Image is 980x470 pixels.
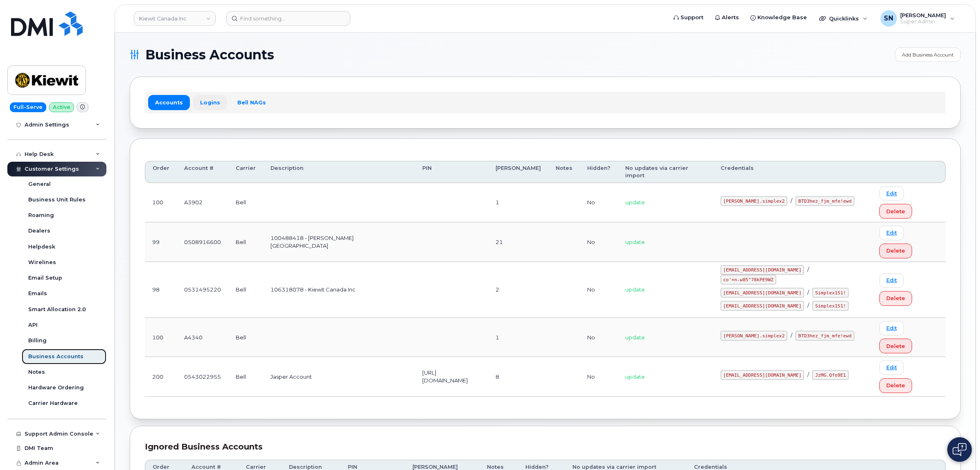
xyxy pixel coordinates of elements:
[488,357,548,396] td: 8
[488,222,548,262] td: 21
[488,161,548,183] th: [PERSON_NAME]
[177,222,228,262] td: 0508916600
[548,161,580,183] th: Notes
[807,302,809,309] span: /
[721,288,804,298] code: [EMAIL_ADDRESS][DOMAIN_NAME]
[263,262,415,318] td: 106318078 - Kiewit Canada Inc
[807,266,809,273] span: /
[721,196,788,206] code: [PERSON_NAME].simplex2
[791,197,792,204] span: /
[886,382,905,389] span: Delete
[721,275,776,285] code: co'=n-w85"78kPE9WZ
[580,161,618,183] th: Hidden?
[879,244,912,258] button: Delete
[807,371,809,378] span: /
[263,222,415,262] td: 100488418 - [PERSON_NAME] [GEOGRAPHIC_DATA]
[228,161,263,183] th: Carrier
[879,186,904,201] a: Edit
[879,321,904,335] a: Edit
[263,357,415,396] td: Jasper Account
[791,332,792,339] span: /
[721,265,804,275] code: [EMAIL_ADDRESS][DOMAIN_NAME]
[580,222,618,262] td: No
[812,301,849,311] code: Simplex151!
[721,301,804,311] code: [EMAIL_ADDRESS][DOMAIN_NAME]
[177,183,228,222] td: A3902
[812,370,849,380] code: JzMG.Qfo9E1
[415,161,488,183] th: PIN
[886,208,905,215] span: Delete
[228,222,263,262] td: Bell
[953,443,966,456] img: Open chat
[580,262,618,318] td: No
[625,373,645,380] span: update
[145,49,274,61] span: Business Accounts
[177,161,228,183] th: Account #
[625,334,645,341] span: update
[580,357,618,396] td: No
[145,183,177,222] td: 100
[879,226,904,240] a: Edit
[812,288,849,298] code: Simplex151!
[145,161,177,183] th: Order
[263,161,415,183] th: Description
[879,378,912,393] button: Delete
[228,262,263,318] td: Bell
[625,199,645,206] span: update
[807,289,809,296] span: /
[148,95,190,110] a: Accounts
[886,294,905,302] span: Delete
[177,318,228,357] td: A4340
[879,339,912,353] button: Delete
[879,291,912,306] button: Delete
[177,357,228,396] td: 0543022955
[177,262,228,318] td: 0531495220
[721,331,788,341] code: [PERSON_NAME].simplex2
[618,161,713,183] th: No updates via carrier import
[886,342,905,350] span: Delete
[228,357,263,396] td: Bell
[879,360,904,375] a: Edit
[145,357,177,396] td: 200
[145,262,177,318] td: 98
[625,239,645,245] span: update
[415,357,488,396] td: [URL][DOMAIN_NAME]
[145,222,177,262] td: 99
[895,47,961,62] a: Add Business Account
[879,204,912,219] button: Delete
[795,331,854,341] code: BTD3hez_fjm_mfe!ewd
[488,262,548,318] td: 2
[795,196,854,206] code: BTD3hez_fjm_mfe!ewd
[488,183,548,222] td: 1
[145,441,946,453] div: Ignored Business Accounts
[145,318,177,357] td: 100
[886,247,905,255] span: Delete
[580,183,618,222] td: No
[879,273,904,288] a: Edit
[228,183,263,222] td: Bell
[230,95,273,110] a: Bell NAGs
[580,318,618,357] td: No
[713,161,872,183] th: Credentials
[625,286,645,293] span: update
[228,318,263,357] td: Bell
[488,318,548,357] td: 1
[721,370,804,380] code: [EMAIL_ADDRESS][DOMAIN_NAME]
[193,95,227,110] a: Logins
